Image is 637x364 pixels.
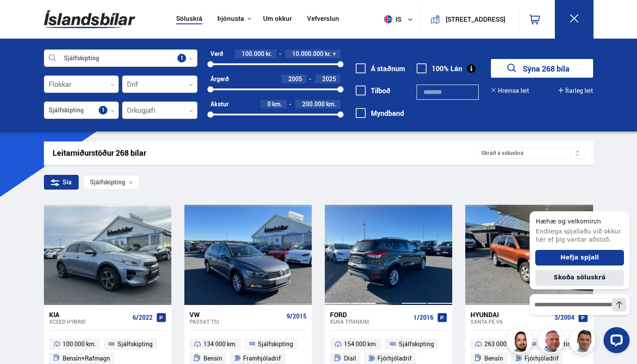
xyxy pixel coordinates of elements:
[302,100,325,108] span: 200.000
[484,339,518,349] span: 263 000 km.
[292,49,324,58] span: 10.000.000
[243,353,281,364] span: Framhjóladrif
[53,148,474,157] div: Leitarniðurstöður 268 bílar
[322,75,336,83] span: 2025
[344,353,356,364] span: Dísil
[484,353,503,364] span: Bensín
[44,5,135,33] img: G0Ugv5HjCgRt.svg
[414,314,434,321] span: 1/2016
[266,50,272,57] span: kr.
[49,311,129,318] div: Kia
[470,311,550,318] div: Hyundai
[90,179,125,186] span: Sjálfskipting
[384,15,392,23] img: svg+xml;base64,PHN2ZyB4bWxucz0iaHR0cDovL3d3dy53My5vcmcvMjAwMC9zdmciIHdpZHRoPSI1MTIiIGhlaWdodD0iNT...
[558,87,593,94] button: Ítarleg leit
[203,353,222,364] span: Bensín
[508,329,534,355] img: nhp88E3Fdnt1Opn2.png
[380,15,402,23] span: is
[444,16,507,23] button: [STREET_ADDRESS]
[474,147,584,159] div: Skráð á söluskrá
[117,339,153,349] span: Sjálfskipting
[399,339,434,349] span: Sjálfskipting
[190,318,283,325] div: Passat TSI
[356,65,405,72] label: Á staðnum
[523,197,633,360] iframe: LiveChat chat widget
[356,109,404,117] label: Myndband
[263,15,292,24] a: Um okkur
[44,175,79,190] div: Sía
[425,7,514,32] a: [STREET_ADDRESS]
[356,87,390,95] label: Tilboð
[325,50,331,57] span: kr.
[491,87,529,94] button: Hreinsa leit
[63,339,96,349] span: 100 000 km.
[288,75,302,83] span: 2005
[176,15,202,24] a: Söluskrá
[267,100,271,108] span: 0
[470,318,550,325] div: Santa Fe V6
[330,318,410,325] div: Kuga TITANIUM
[258,339,293,349] span: Sjálfskipting
[217,15,244,23] button: Þjónusta
[203,339,237,349] span: 134 000 km.
[417,65,462,72] label: 100% Lán
[210,75,229,82] div: Árgerð
[210,101,229,108] div: Akstur
[377,353,412,364] span: Fjórhjóladrif
[333,50,336,57] span: +
[307,15,339,24] a: Vefverslun
[49,318,129,325] div: XCeed HYBRID
[326,101,336,108] span: km.
[491,59,593,78] button: Sýna 268 bíla
[190,311,283,318] div: VW
[287,313,307,320] span: 9/2015
[63,353,110,364] span: Bensín+Rafmagn
[330,311,410,318] div: Ford
[272,101,282,108] span: km.
[242,49,264,58] span: 100.000
[344,339,377,349] span: 154 000 km.
[380,7,420,32] button: is
[133,314,153,321] span: 6/2022
[210,50,223,57] div: Verð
